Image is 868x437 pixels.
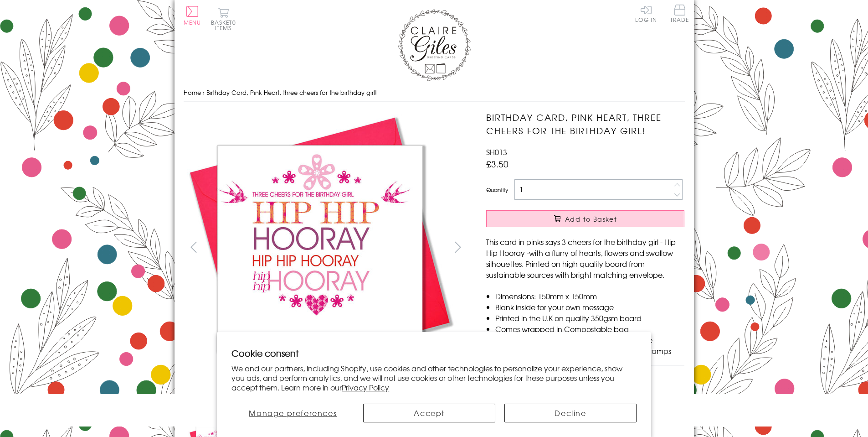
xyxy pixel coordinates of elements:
[486,146,507,157] span: SH013
[231,364,637,392] p: We and our partners, including Shopify, use cookies and other technologies to personalize your ex...
[495,312,684,323] li: Printed in the U.K on quality 350gsm board
[342,382,389,393] a: Privacy Policy
[184,18,201,26] span: Menu
[635,5,657,22] a: Log In
[206,88,377,97] span: Birthday Card, Pink Heart, three cheers for the birthday girl!
[184,6,201,25] button: Menu
[184,237,204,257] button: prev
[486,236,684,280] p: This card in pinks says 3 cheers for the birthday girl - Hip Hip Hooray -with a flurry of hearts,...
[504,404,637,422] button: Decline
[486,157,508,170] span: £3.50
[670,5,689,22] span: Trade
[184,83,685,102] nav: breadcrumbs
[495,323,684,334] li: Comes wrapped in Compostable bag
[486,111,684,137] h1: Birthday Card, Pink Heart, three cheers for the birthday girl!
[363,404,495,422] button: Accept
[184,88,201,97] a: Home
[211,7,236,31] button: Basket0 items
[495,302,684,312] li: Blank inside for your own message
[231,347,637,359] h2: Cookie consent
[565,214,617,224] span: Add to Basket
[249,407,337,418] span: Manage preferences
[203,88,205,97] span: ›
[184,111,457,385] img: Birthday Card, Pink Heart, three cheers for the birthday girl!
[670,5,689,24] a: Trade
[231,404,354,422] button: Manage preferences
[398,9,471,81] img: Claire Giles Greetings Cards
[486,186,508,194] label: Quantity
[447,237,468,257] button: next
[495,291,684,302] li: Dimensions: 150mm x 150mm
[215,18,236,32] span: 0 items
[486,210,684,227] button: Add to Basket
